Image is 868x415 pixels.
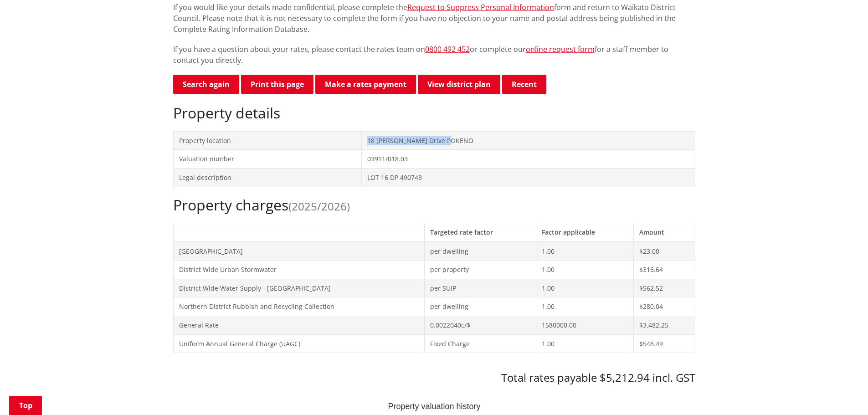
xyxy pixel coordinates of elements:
td: per property [424,261,536,279]
th: Amount [634,223,695,241]
td: 1.00 [536,297,634,316]
a: View district plan [418,75,500,94]
td: [GEOGRAPHIC_DATA] [173,242,424,261]
span: (2025/2026) [288,199,350,214]
td: 0.0022040c/$ [424,316,536,334]
td: Property location [173,131,362,150]
th: Targeted rate factor [424,223,536,241]
a: online request form [526,44,595,54]
button: Recent [502,75,546,94]
a: Top [9,396,42,415]
td: General Rate [173,316,424,334]
a: Search again [173,75,239,94]
td: 1580000.00 [536,316,634,334]
td: Fixed Charge [424,334,536,353]
td: 1.00 [536,261,634,279]
p: If you would like your details made confidential, please complete the form and return to Waikato ... [173,2,695,35]
td: Legal description [173,168,362,187]
button: Print this page [241,75,313,94]
h3: Total rates payable $5,212.94 incl. GST [173,371,695,384]
td: $3,482.25 [634,316,695,334]
iframe: Messenger Launcher [826,377,859,410]
td: per dwelling [424,297,536,316]
td: $316.64 [634,261,695,279]
td: $548.49 [634,334,695,353]
td: 1.00 [536,334,634,353]
text: Property valuation history [388,402,480,411]
h2: Property charges [173,196,695,214]
td: Valuation number [173,150,362,169]
a: 0800 492 452 [425,44,470,54]
td: $23.00 [634,242,695,261]
a: Make a rates payment [315,75,416,94]
a: Request to Suppress Personal Information [407,2,554,12]
td: 03911/018.03 [362,150,695,169]
td: 1.00 [536,279,634,297]
td: $280.04 [634,297,695,316]
td: LOT 16 DP 490748 [362,168,695,187]
h2: Property details [173,104,695,122]
td: per dwelling [424,242,536,261]
td: 18 [PERSON_NAME] Drive POKENO [362,131,695,150]
td: per SUIP [424,279,536,297]
td: Northern District Rubbish and Recycling Collection [173,297,424,316]
td: $562.52 [634,279,695,297]
th: Factor applicable [536,223,634,241]
td: Uniform Annual General Charge (UAGC) [173,334,424,353]
p: If you have a question about your rates, please contact the rates team on or complete our for a s... [173,44,695,66]
td: District Wide Water Supply - [GEOGRAPHIC_DATA] [173,279,424,297]
td: 1.00 [536,242,634,261]
td: District Wide Urban Stormwater [173,261,424,279]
